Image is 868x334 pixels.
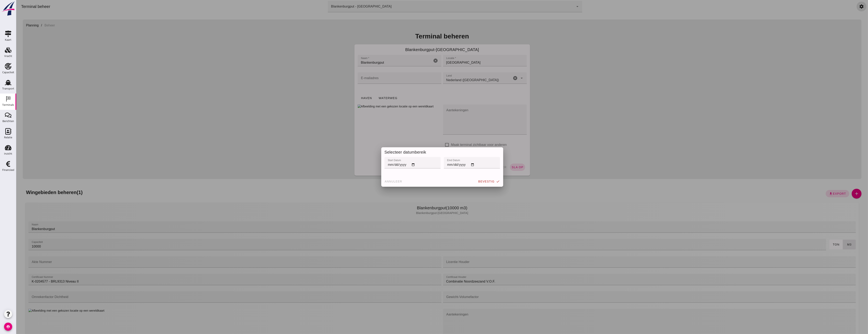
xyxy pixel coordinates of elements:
[5,38,11,41] div: Kaart
[4,136,12,139] div: Relatie
[2,169,14,171] div: Financieel
[367,178,388,185] button: annuleer
[480,180,484,183] i: check
[462,180,478,183] span: bevestig
[2,120,14,122] div: Berichten
[2,71,14,74] div: Capaciteit
[2,104,14,106] div: Terminals
[2,87,14,90] div: Transport
[460,178,485,185] button: bevestig
[368,180,386,183] span: annuleer
[4,152,12,155] div: Inzicht
[4,55,12,57] div: Vracht
[365,147,487,157] div: Selecteer datumbereik
[1,1,15,16] img: logo-small.a267ee39.svg
[4,323,12,331] i: account_circle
